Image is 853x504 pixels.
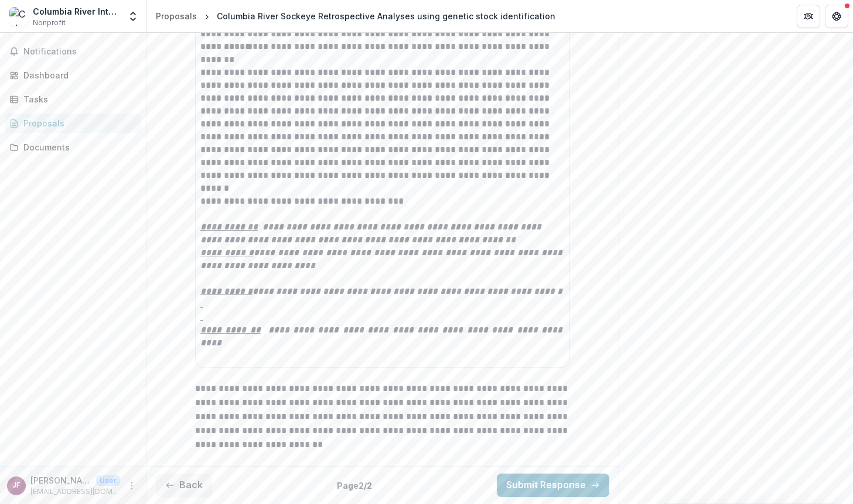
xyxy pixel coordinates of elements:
button: Partners [797,5,820,28]
p: Page 2 / 2 [337,479,372,492]
a: Proposals [151,8,202,25]
div: Tasks [23,93,132,105]
button: Open entity switcher [125,5,141,28]
button: Back [156,474,212,497]
span: Notifications [23,47,137,57]
p: User [96,475,120,486]
button: Submit Response [497,474,609,497]
button: Get Help [825,5,848,28]
div: Proposals [156,10,197,22]
div: Proposals [23,117,132,129]
a: Proposals [5,114,141,133]
div: Columbia River Sockeye Retrospective Analyses using genetic stock identification [217,10,555,22]
img: Columbia River Inter-Tribal Fish Commission (Portland) [9,7,28,26]
div: Dashboard [23,69,132,81]
a: Dashboard [5,66,141,85]
p: [PERSON_NAME] [30,474,91,486]
div: Jeff Fryer [12,482,21,489]
button: Notifications [5,42,141,61]
button: More [125,479,139,493]
span: Nonprofit [33,18,66,28]
a: Tasks [5,90,141,109]
div: Documents [23,141,132,153]
div: Columbia River Inter-Tribal Fish Commission ([GEOGRAPHIC_DATA]) [33,5,120,18]
nav: breadcrumb [151,8,560,25]
a: Documents [5,138,141,157]
p: [EMAIL_ADDRESS][DOMAIN_NAME] [30,486,120,497]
